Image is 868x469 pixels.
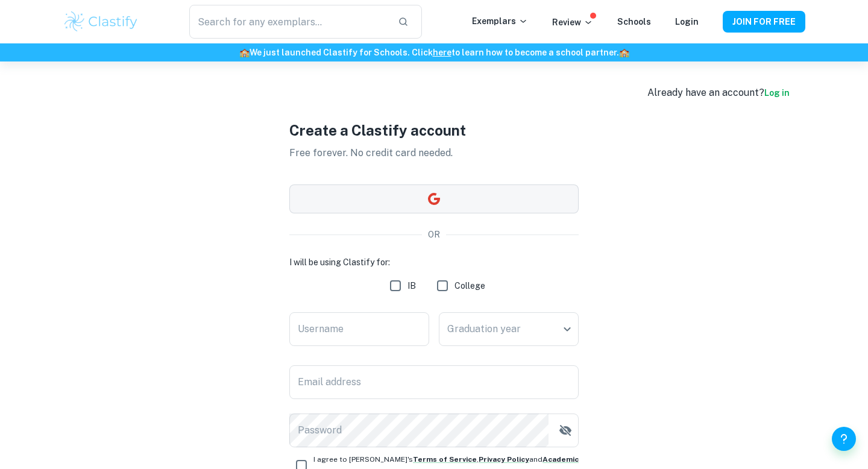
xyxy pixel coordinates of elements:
a: Login [675,17,699,27]
p: Exemplars [472,14,528,28]
span: College [454,279,485,292]
h6: I will be using Clastify for: [289,256,579,269]
h6: We just launched Clastify for Schools. Click to learn how to become a school partner. [2,46,866,59]
span: IB [407,279,416,292]
span: 🏫 [239,48,250,57]
a: Schools [617,17,651,27]
input: Search for any exemplars... [189,5,388,39]
a: Terms of Service [413,455,477,464]
p: OR [428,228,440,241]
a: here [433,48,451,57]
img: Clastify logo [63,10,139,34]
p: Free forever. No credit card needed. [289,146,579,160]
span: 🏫 [619,48,629,57]
h1: Create a Clastify account [289,119,579,141]
a: Log in [764,88,790,98]
p: Review [552,16,593,29]
a: Privacy Policy [479,455,529,464]
div: Already have an account? [647,86,790,100]
button: Help and Feedback [832,427,856,451]
button: JOIN FOR FREE [723,11,805,33]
